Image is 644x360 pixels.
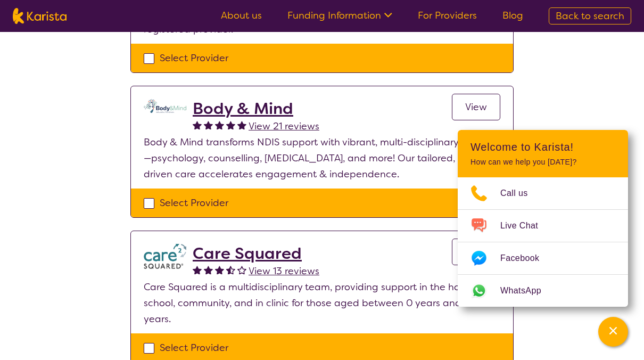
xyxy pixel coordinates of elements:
a: Back to search [549,7,631,24]
img: fullstar [226,120,235,129]
span: View 13 reviews [249,265,319,277]
img: Karista logo [13,8,67,24]
span: Live Chat [500,218,551,234]
a: Care Squared [193,244,319,263]
img: fullstar [204,120,213,129]
img: fullstar [215,265,224,274]
button: Channel Menu [598,317,628,347]
img: fullstar [215,120,224,129]
img: fullstar [193,265,202,274]
p: How can we help you [DATE]? [470,158,615,167]
a: Body & Mind [193,99,319,118]
img: fullstar [204,265,213,274]
a: View [452,239,500,265]
span: Back to search [556,10,624,22]
img: halfstar [226,265,235,274]
img: qmpolprhjdhzpcuekzqg.svg [144,99,186,113]
a: View 13 reviews [249,263,319,279]
p: Care Squared is a multidisciplinary team, providing support in the home, school, community, and i... [144,279,500,327]
img: fullstar [193,120,202,129]
img: fullstar [237,120,246,129]
a: About us [221,9,262,22]
img: watfhvlxxexrmzu5ckj6.png [144,244,186,269]
a: Web link opens in a new tab. [458,275,628,307]
span: WhatsApp [500,283,554,299]
ul: Choose channel [458,177,628,307]
a: Funding Information [287,9,392,22]
span: View 21 reviews [249,120,319,133]
a: Blog [502,9,523,22]
div: Channel Menu [458,130,628,307]
span: Call us [500,185,541,201]
a: For Providers [418,9,477,22]
span: View [465,101,487,113]
span: Facebook [500,250,552,266]
a: View 21 reviews [249,118,319,134]
h2: Welcome to Karista! [470,141,615,153]
a: View [452,94,500,120]
img: emptystar [237,265,246,274]
p: Body & Mind transforms NDIS support with vibrant, multi-disciplinary therapy—psychology, counsell... [144,134,500,182]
